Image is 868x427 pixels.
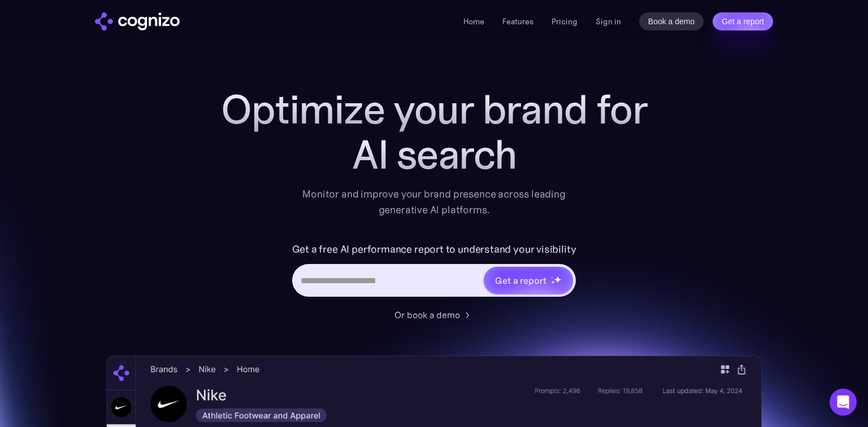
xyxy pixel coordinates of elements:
[292,240,576,302] form: Hero URL Input Form
[463,16,484,27] a: Home
[495,274,546,287] div: Get a report
[551,276,553,278] img: star
[552,16,578,27] a: Pricing
[208,87,660,132] h1: Optimize your brand for
[394,308,474,322] a: Or book a demo
[639,12,704,30] a: Book a demo
[830,389,857,416] div: Open Intercom Messenger
[554,276,561,283] img: star
[292,240,576,258] label: Get a free AI performance report to understand your visibility
[208,132,660,177] div: AI search
[295,186,573,218] div: Monitor and improve your brand presence across leading generative AI platforms.
[95,12,180,30] img: cognizo logo
[596,15,621,28] a: Sign in
[483,266,574,295] a: Get a reportstarstarstar
[551,280,555,284] img: star
[95,12,180,30] a: home
[502,16,533,27] a: Features
[394,308,460,322] div: Or book a demo
[713,12,773,30] a: Get a report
